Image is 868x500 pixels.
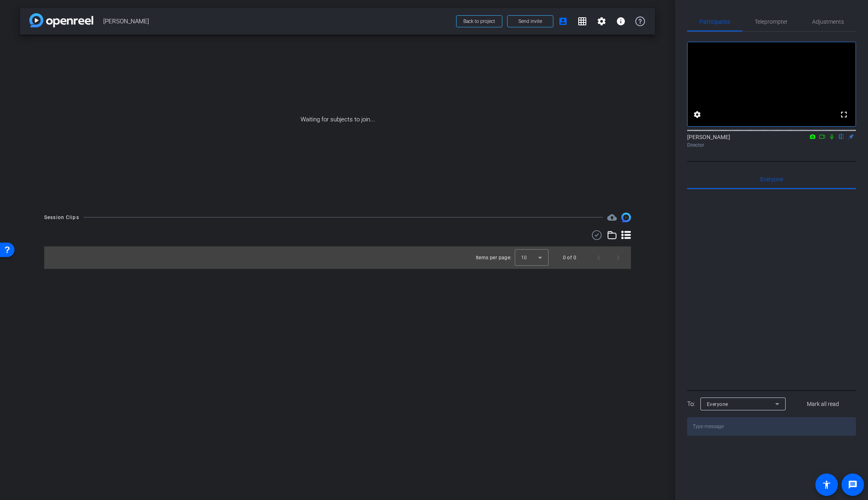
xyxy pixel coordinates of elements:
span: Teleprompter [755,19,788,25]
mat-icon: accessibility [822,480,831,490]
button: Previous page [589,248,608,267]
mat-icon: cloud_upload [607,213,617,222]
mat-icon: message [848,480,858,490]
button: Next page [608,248,628,267]
mat-icon: grid_on [577,16,587,26]
div: To: [687,400,695,409]
div: Items per page: [476,254,512,262]
mat-icon: settings [597,16,606,26]
img: app-logo [29,13,93,27]
span: Back to project [463,18,495,24]
span: Participants [700,19,730,25]
div: 0 of 0 [563,254,576,262]
div: Director [687,141,856,149]
button: Back to project [456,15,502,27]
span: Everyone [760,176,783,182]
div: [PERSON_NAME] [687,133,856,149]
span: Mark all read [807,400,839,408]
button: Mark all read [790,397,856,411]
button: Send invite [507,15,553,27]
mat-icon: settings [692,110,702,119]
mat-icon: info [616,16,626,26]
div: Session Clips [44,213,79,221]
mat-icon: fullscreen [839,110,849,119]
img: Session clips [621,213,631,222]
mat-icon: flip [837,133,846,140]
div: Waiting for subjects to join... [20,35,655,205]
span: Everyone [707,402,728,407]
span: [PERSON_NAME] [103,13,451,29]
span: Send invite [518,18,542,25]
mat-icon: account_box [558,16,568,26]
span: Destinations for your clips [607,213,617,222]
span: Adjustments [812,19,844,25]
